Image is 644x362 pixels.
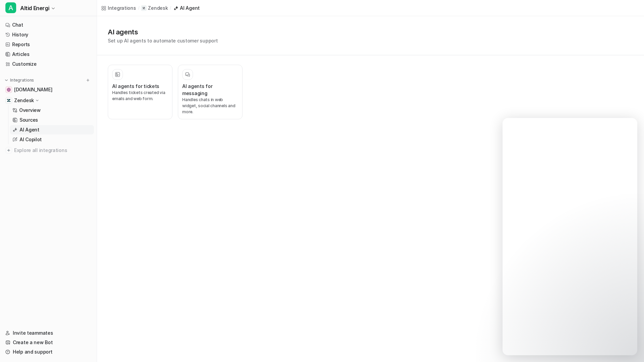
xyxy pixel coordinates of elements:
a: AI Copilot [10,135,94,144]
p: Handles chats in web widget, social channels and more. [182,97,238,115]
iframe: Intercom live chat [503,118,637,355]
a: Zendesk [141,5,168,11]
p: AI Agent [20,126,39,133]
a: History [3,30,94,39]
a: AI Agent [173,4,200,11]
img: menu_add.svg [86,78,90,83]
span: / [170,5,171,11]
p: Sources [20,117,38,123]
a: AI Agent [10,125,94,134]
p: AI Copilot [20,136,42,143]
button: AI agents for ticketsHandles tickets created via emails and web form. [108,65,172,119]
img: Zendesk [7,98,11,102]
img: explore all integrations [5,147,12,154]
a: Reports [3,40,94,49]
button: Integrations [3,77,36,84]
span: Altid Energi [20,3,49,13]
span: / [138,5,139,11]
p: Integrations [10,78,34,83]
h3: AI agents for messaging [182,83,238,97]
p: Handles tickets created via emails and web form. [112,90,168,102]
h1: AI agents [108,27,218,37]
a: Articles [3,50,94,59]
a: Invite teammates [3,328,94,338]
img: altidenergi.dk [7,88,11,92]
p: Zendesk [148,5,168,11]
span: A [5,2,16,13]
button: AI agents for messagingHandles chats in web widget, social channels and more. [178,65,243,119]
span: Explore all integrations [14,145,91,156]
span: [DOMAIN_NAME] [14,86,52,93]
div: AI Agent [180,4,200,11]
p: Set up AI agents to automate customer support [108,37,218,44]
a: Integrations [101,4,136,11]
img: expand menu [4,78,9,83]
div: Integrations [108,4,136,11]
a: altidenergi.dk[DOMAIN_NAME] [3,85,94,94]
a: Customize [3,59,94,69]
h3: AI agents for tickets [112,83,159,90]
p: Zendesk [14,97,34,104]
a: Create a new Bot [3,338,94,347]
a: Explore all integrations [3,146,94,155]
a: Chat [3,20,94,30]
a: Help and support [3,347,94,357]
a: Overview [10,105,94,115]
a: Sources [10,115,94,125]
p: Overview [19,107,41,114]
